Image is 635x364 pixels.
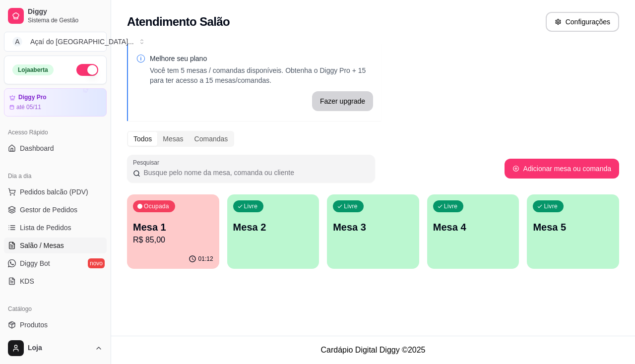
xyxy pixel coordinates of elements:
span: Produtos [20,320,48,330]
span: Pedidos balcão (PDV) [20,187,88,197]
a: Salão / Mesas [4,238,107,253]
p: Mesa 3 [333,220,413,234]
button: Fazer upgrade [312,91,373,111]
a: Diggy Botnovo [4,255,107,271]
span: A [12,37,22,47]
p: Mesa 5 [533,220,613,234]
a: Dashboard [4,140,107,156]
span: Lista de Pedidos [20,223,71,233]
p: Mesa 4 [433,220,513,234]
p: R$ 85,00 [133,234,213,246]
button: Adicionar mesa ou comanda [505,159,619,179]
p: Mesa 1 [133,220,213,234]
button: OcupadaMesa 1R$ 85,0001:12 [127,194,219,269]
button: LivreMesa 2 [227,194,319,269]
button: LivreMesa 4 [427,194,519,269]
div: Catálogo [4,301,107,317]
p: Livre [244,202,258,210]
button: Configurações [546,12,619,32]
span: Dashboard [20,143,54,153]
p: Livre [544,202,558,210]
article: Diggy Pro [18,94,47,101]
a: DiggySistema de Gestão [4,4,107,28]
div: Açaí do [GEOGRAPHIC_DATA] ... [30,37,134,47]
a: Gestor de Pedidos [4,202,107,218]
p: Mesa 2 [233,220,314,234]
span: Gestor de Pedidos [20,205,77,215]
a: Produtos [4,317,107,333]
span: Loja [28,344,91,353]
span: Diggy Bot [20,258,50,268]
div: Todos [128,132,157,146]
button: Pedidos balcão (PDV) [4,184,107,200]
div: Loja aberta [12,64,54,75]
button: LivreMesa 5 [527,194,619,269]
input: Pesquisar [140,168,369,178]
a: KDS [4,273,107,289]
button: Loja [4,336,107,360]
footer: Cardápio Digital Diggy © 2025 [111,336,635,364]
div: Comandas [189,132,234,146]
h2: Atendimento Salão [127,14,230,30]
p: 01:12 [198,255,213,263]
span: Sistema de Gestão [28,16,103,24]
p: Livre [344,202,358,210]
div: Dia a dia [4,168,107,184]
article: até 05/11 [16,103,41,111]
p: Livre [444,202,458,210]
span: Diggy [28,7,103,16]
label: Pesquisar [133,158,163,167]
a: Lista de Pedidos [4,220,107,236]
a: Diggy Proaté 05/11 [4,88,107,117]
button: Alterar Status [76,64,98,76]
button: Select a team [4,32,107,52]
p: Ocupada [144,202,169,210]
p: Melhore seu plano [150,54,373,63]
span: Salão / Mesas [20,241,64,250]
button: LivreMesa 3 [327,194,419,269]
span: KDS [20,276,34,286]
div: Acesso Rápido [4,124,107,140]
p: Você tem 5 mesas / comandas disponíveis. Obtenha o Diggy Pro + 15 para ter acesso a 15 mesas/coma... [150,65,373,85]
div: Mesas [157,132,189,146]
